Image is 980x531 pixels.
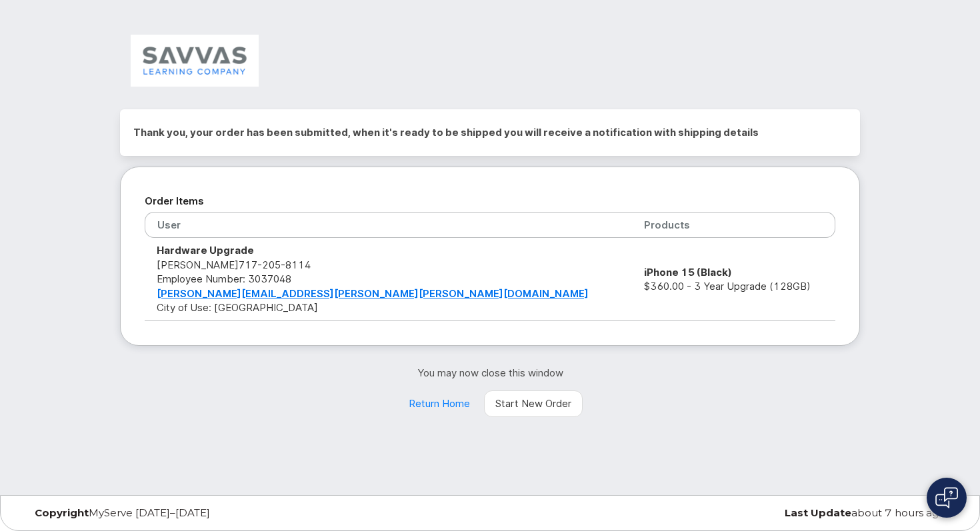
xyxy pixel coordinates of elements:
strong: iPhone 15 (Black) [644,266,732,278]
th: User [145,212,632,238]
p: You may now close this window [120,366,860,380]
strong: Copyright [35,506,89,519]
div: about 7 hours ago [645,508,955,518]
h2: Order Items [145,191,835,211]
a: Return Home [397,390,481,417]
th: Products [632,212,835,238]
span: 8114 [281,259,311,271]
div: MyServe [DATE]–[DATE] [25,508,335,518]
a: [PERSON_NAME][EMAIL_ADDRESS][PERSON_NAME][PERSON_NAME][DOMAIN_NAME] [157,287,589,300]
h2: Thank you, your order has been submitted, when it's ready to be shipped you will receive a notifi... [133,123,847,143]
img: Open chat [935,487,958,508]
a: Start New Order [484,390,583,417]
span: 205 [257,259,281,271]
strong: Last Update [785,506,851,519]
strong: Hardware Upgrade [157,244,254,257]
img: Savvas Learning Company LLC [131,35,259,87]
td: $360.00 - 3 Year Upgrade (128GB) [632,238,835,320]
span: Employee Number: 3037048 [157,272,291,285]
td: [PERSON_NAME] City of Use: [GEOGRAPHIC_DATA] [145,238,632,320]
span: 717 [239,259,311,271]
